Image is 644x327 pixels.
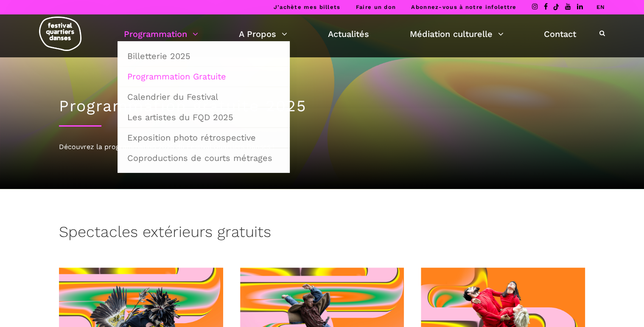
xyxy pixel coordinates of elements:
a: EN [596,4,605,10]
a: J’achète mes billets [273,4,340,10]
a: Calendrier du Festival [122,87,285,107]
a: A Propos [239,27,287,41]
a: Contact [544,27,576,41]
a: Programmation Gratuite [122,67,285,86]
h3: Spectacles extérieurs gratuits [59,223,271,244]
h1: Programmation gratuite 2025 [59,97,585,116]
a: Faire un don [356,4,396,10]
div: Découvrez la programmation 2025 du Festival Quartiers Danses ! [59,141,585,152]
a: Programmation [124,27,198,41]
a: Abonnez-vous à notre infolettre [411,4,516,10]
a: Les artistes du FQD 2025 [122,107,285,127]
img: logo-fqd-med [39,17,81,51]
a: Exposition photo rétrospective [122,128,285,147]
a: Médiation culturelle [409,27,503,41]
a: Actualités [328,27,369,41]
a: Billetterie 2025 [122,46,285,66]
a: Coproductions de courts métrages [122,148,285,168]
